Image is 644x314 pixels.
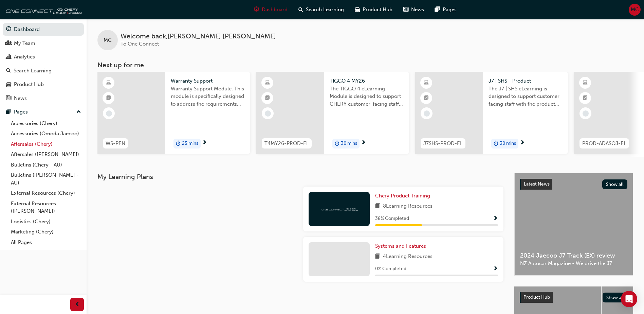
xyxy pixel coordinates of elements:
[375,242,429,250] a: Systems and Features
[14,67,52,75] div: Search Learning
[330,85,404,108] span: The TIGGO 4 eLearning Module is designed to support CHERY customer-facing staff with the product ...
[87,61,644,69] h3: Next up for me
[254,5,259,14] span: guage-icon
[415,72,568,154] a: J7SHS-PROD-ELJ7 | SHS - ProductThe J7 | SHS eLearning is designed to support customer facing staf...
[375,215,409,223] span: 38 % Completed
[398,3,429,17] a: news-iconNews
[514,173,633,276] a: Latest NewsShow all2024 Jaecoo J7 Track (EX) reviewNZ Autocar Magazine - We drive the J7.
[306,6,344,14] span: Search Learning
[523,294,550,300] span: Product Hub
[375,252,380,261] span: book-icon
[3,78,84,91] a: Product Hub
[8,149,84,160] a: Aftersales ([PERSON_NAME])
[106,94,111,103] span: booktick-icon
[265,94,270,103] span: booktick-icon
[97,173,503,181] h3: My Learning Plans
[3,3,81,16] a: oneconnect
[520,140,525,146] span: next-icon
[443,6,457,14] span: Pages
[583,78,588,87] span: learningResourceType_ELEARNING-icon
[520,260,627,267] span: NZ Autocar Magazine - We drive the J7.
[202,140,207,146] span: next-icon
[293,3,349,17] a: search-iconSearch Learning
[8,198,84,216] a: External Resources ([PERSON_NAME])
[494,139,498,148] span: duration-icon
[520,179,627,190] a: Latest NewsShow all
[6,40,11,47] span: people-icon
[341,140,357,147] span: 30 mins
[6,82,11,88] span: car-icon
[265,110,271,117] span: learningRecordVerb_NONE-icon
[6,109,11,115] span: pages-icon
[171,85,245,108] span: Warranty Support Module. This module is specifically designed to address the requirements and pro...
[489,85,563,108] span: The J7 | SHS eLearning is designed to support customer facing staff with the product and sales in...
[3,92,84,105] a: News
[403,5,408,14] span: news-icon
[411,6,424,14] span: News
[602,179,628,189] button: Show all
[121,33,276,40] span: Welcome back , [PERSON_NAME] [PERSON_NAME]
[106,110,112,117] span: learningRecordVerb_NONE-icon
[493,216,498,222] span: Show Progress
[524,181,550,187] span: Latest News
[375,202,380,211] span: book-icon
[176,139,181,148] span: duration-icon
[330,77,404,85] span: TIGGO 4 MY26
[435,5,440,14] span: pages-icon
[298,5,303,14] span: search-icon
[8,237,84,248] a: All Pages
[424,94,429,103] span: booktick-icon
[520,252,627,260] span: 2024 Jaecoo J7 Track (EX) review
[375,193,430,199] span: Chery Product Training
[500,140,516,147] span: 30 mins
[3,65,84,77] a: Search Learning
[8,160,84,170] a: Bulletins (Chery - AU)
[383,252,433,261] span: 4 Learning Resources
[262,6,288,14] span: Dashboard
[6,27,11,33] span: guage-icon
[14,81,44,88] div: Product Hub
[603,293,628,302] button: Show all
[320,206,358,212] img: oneconnect
[6,95,11,102] span: news-icon
[424,78,429,87] span: learningResourceType_ELEARNING-icon
[3,37,84,50] a: My Team
[424,110,430,117] span: learningRecordVerb_NONE-icon
[520,292,628,303] a: Product HubShow all
[349,3,398,17] a: car-iconProduct Hub
[14,39,35,47] div: My Team
[423,140,463,147] span: J7SHS-PROD-EL
[104,36,112,44] span: MC
[375,265,406,273] span: 0 % Completed
[256,72,409,154] a: T4MY26-PROD-ELTIGGO 4 MY26The TIGGO 4 eLearning Module is designed to support CHERY customer-faci...
[493,214,498,223] button: Show Progress
[121,41,159,47] span: To One Connect
[3,51,84,63] a: Analytics
[363,6,392,14] span: Product Hub
[361,140,366,146] span: next-icon
[335,139,339,148] span: duration-icon
[3,106,84,118] button: Pages
[106,78,111,87] span: learningResourceType_ELEARNING-icon
[3,23,84,36] a: Dashboard
[375,192,433,200] a: Chery Product Training
[383,202,433,211] span: 8 Learning Resources
[8,188,84,198] a: External Resources (Chery)
[621,291,637,307] div: Open Intercom Messenger
[106,140,125,147] span: WS-PEN
[493,265,498,273] button: Show Progress
[171,77,245,85] span: Warranty Support
[249,3,293,17] a: guage-iconDashboard
[75,300,80,309] span: prev-icon
[8,170,84,188] a: Bulletins ([PERSON_NAME] - AU)
[583,110,589,117] span: learningRecordVerb_NONE-icon
[264,140,309,147] span: T4MY26-PROD-EL
[8,216,84,227] a: Logistics (Chery)
[14,53,35,61] div: Analytics
[8,128,84,139] a: Accessories (Omoda Jaecoo)
[76,108,81,117] span: up-icon
[8,227,84,237] a: Marketing (Chery)
[582,140,626,147] span: PROD-ADASOJ-EL
[355,5,360,14] span: car-icon
[493,266,498,272] span: Show Progress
